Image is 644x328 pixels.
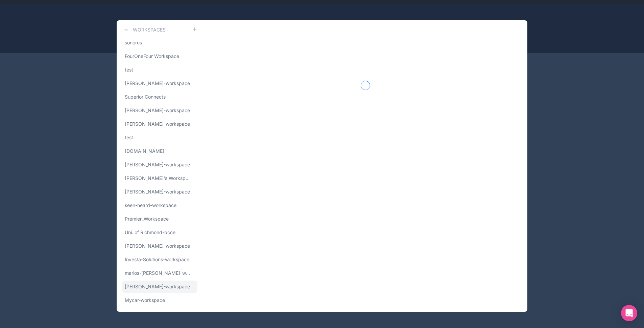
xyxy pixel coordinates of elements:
a: [PERSON_NAME]-workspace [122,186,197,198]
span: Superior Connects [125,94,166,100]
a: marios-[PERSON_NAME]-workspace [122,267,197,279]
span: seen-heard-workspace [125,202,176,209]
span: [PERSON_NAME]-workspace [125,243,190,249]
a: [DOMAIN_NAME] [122,145,197,157]
a: [PERSON_NAME]-workspace [122,77,197,89]
a: [PERSON_NAME]-workspace [122,281,197,293]
a: [PERSON_NAME]-workspace [122,159,197,171]
a: [PERSON_NAME]'s Workspace [122,172,197,184]
a: [PERSON_NAME]-workspace [122,240,197,252]
a: FourOneFour Workspace [122,50,197,62]
span: test [125,66,133,73]
span: [PERSON_NAME]-workspace [125,80,190,87]
span: Mycar-workspace [125,297,165,304]
span: sonorus [125,39,142,46]
span: [PERSON_NAME]-workspace [125,161,190,168]
span: [PERSON_NAME]'s Workspace [125,175,192,182]
span: marios-[PERSON_NAME]-workspace [125,270,192,276]
span: [DOMAIN_NAME] [125,148,164,155]
a: Investa-Solutions-workspace [122,253,197,266]
span: [PERSON_NAME]-workspace [125,121,190,127]
a: seen-heard-workspace [122,199,197,211]
h3: Workspaces [133,26,166,33]
div: Open Intercom Messenger [621,305,637,321]
span: [PERSON_NAME]-workspace [125,283,190,290]
span: [PERSON_NAME]-workspace [125,188,190,195]
span: Premier_Workspace [125,216,169,222]
span: Investa-Solutions-workspace [125,256,189,263]
a: Superior Connects [122,91,197,103]
a: test [122,64,197,76]
a: Uni. of Richmond-bcce [122,226,197,239]
a: test [122,131,197,144]
a: Premier_Workspace [122,213,197,225]
a: [PERSON_NAME]-workspace [122,118,197,130]
a: [PERSON_NAME]-workspace [122,104,197,117]
a: Workspaces [122,26,166,34]
a: Mycar-workspace [122,294,197,306]
a: sonorus [122,37,197,49]
span: Uni. of Richmond-bcce [125,229,175,236]
span: test [125,134,133,141]
span: [PERSON_NAME]-workspace [125,107,190,114]
span: FourOneFour Workspace [125,53,179,60]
